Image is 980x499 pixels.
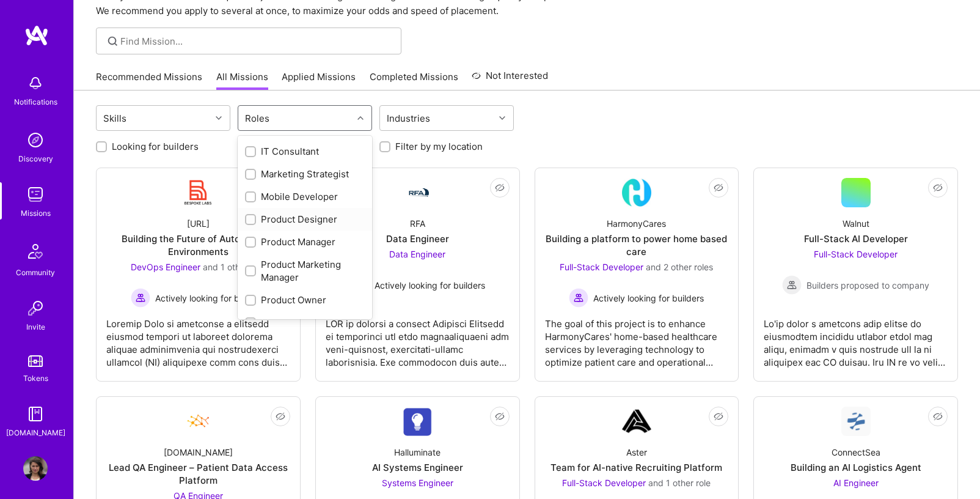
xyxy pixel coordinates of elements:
[183,407,213,436] img: Company Logo
[472,68,548,91] a: Not Interested
[106,34,120,48] i: icon SearchGrey
[545,308,729,369] div: The goal of this project is to enhance HarmonyCares' home-based healthcare services by leveraging...
[622,407,651,436] img: Company Logo
[23,456,48,481] img: User Avatar
[375,279,485,292] span: Actively looking for builders
[933,183,943,193] i: icon EyeClosed
[403,185,432,200] img: Company Logo
[843,217,869,230] div: Walnut
[593,292,704,305] span: Actively looking for builders
[622,178,651,207] img: Company Logo
[357,115,364,121] i: icon Chevron
[242,109,272,127] div: Roles
[395,140,483,153] label: Filter by my location
[106,461,290,487] div: Lead QA Engineer – Patient Data Access Platform
[410,217,425,230] div: RFA
[782,275,802,295] img: Builders proposed to company
[384,109,433,127] div: Industries
[100,109,130,127] div: Skills
[23,182,48,207] img: teamwork
[216,70,268,91] a: All Missions
[495,183,505,193] i: icon EyeClosed
[806,279,929,292] span: Builders proposed to company
[183,178,213,207] img: Company Logo
[382,478,453,488] span: Systems Engineer
[495,412,505,421] i: icon EyeClosed
[245,294,365,306] div: Product Owner
[23,296,48,320] img: Invite
[276,412,285,421] i: icon EyeClosed
[245,258,365,284] div: Product Marketing Manager
[155,292,266,305] span: Actively looking for builders
[23,372,48,385] div: Tokens
[245,213,365,226] div: Product Designer
[245,190,365,203] div: Mobile Developer
[164,446,233,459] div: [DOMAIN_NAME]
[833,478,879,488] span: AI Engineer
[18,152,53,165] div: Discovery
[282,70,356,91] a: Applied Missions
[714,183,723,193] i: icon EyeClosed
[120,35,392,48] input: Find Mission...
[804,232,908,245] div: Full-Stack AI Developer
[131,288,150,308] img: Actively looking for builders
[560,262,643,272] span: Full-Stack Developer
[386,232,449,245] div: Data Engineer
[841,407,871,436] img: Company Logo
[21,207,51,220] div: Missions
[24,24,49,46] img: logo
[562,478,646,488] span: Full-Stack Developer
[791,461,921,474] div: Building an AI Logistics Agent
[370,70,458,91] a: Completed Missions
[403,407,432,436] img: Company Logo
[21,237,50,266] img: Community
[626,446,647,459] div: Aster
[26,320,45,333] div: Invite
[23,128,48,152] img: discovery
[648,478,711,488] span: and 1 other role
[23,71,48,95] img: bell
[28,355,43,367] img: tokens
[394,446,441,459] div: Halluminate
[245,235,365,248] div: Product Manager
[106,308,290,369] div: Loremip Dolo si ametconse a elitsedd eiusmod tempori ut laboreet dolorema aliquae adminimvenia qu...
[245,145,365,158] div: IT Consultant
[187,217,210,230] div: [URL]
[832,446,880,459] div: ConnectSea
[389,249,445,259] span: Data Engineer
[96,70,202,91] a: Recommended Missions
[245,168,365,180] div: Marketing Strategist
[16,266,55,279] div: Community
[245,316,365,329] div: Program Manager
[14,95,57,108] div: Notifications
[569,288,588,308] img: Actively looking for builders
[23,402,48,426] img: guide book
[326,308,510,369] div: LOR ip dolorsi a consect Adipisci Elitsedd ei temporinci utl etdo magnaaliquaeni adm veni-quisnos...
[714,412,723,421] i: icon EyeClosed
[106,232,290,258] div: Building the Future of Autonomous Environments
[814,249,898,259] span: Full-Stack Developer
[499,115,505,121] i: icon Chevron
[112,140,199,153] label: Looking for builders
[216,115,222,121] i: icon Chevron
[131,262,200,272] span: DevOps Engineer
[6,426,65,439] div: [DOMAIN_NAME]
[933,412,943,421] i: icon EyeClosed
[372,461,463,474] div: AI Systems Engineer
[545,232,729,258] div: Building a platform to power home based care
[607,217,666,230] div: HarmonyCares
[764,308,948,369] div: Lo'ip dolor s ametcons adip elitse do eiusmodtem incididu utlabor etdol mag aliqu, enimadm v quis...
[646,262,713,272] span: and 2 other roles
[203,262,265,272] span: and 1 other role
[550,461,722,474] div: Team for AI-native Recruiting Platform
